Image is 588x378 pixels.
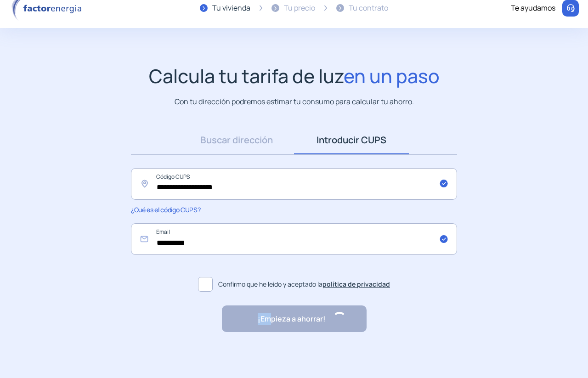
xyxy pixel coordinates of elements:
[511,2,555,14] div: Te ayudamos
[322,280,390,288] a: política de privacidad
[149,65,440,87] h1: Calcula tu tarifa de luz
[294,126,409,154] a: Introducir CUPS
[349,2,388,14] div: Tu contrato
[175,96,414,107] p: Con tu dirección podremos estimar tu consumo para calcular tu ahorro.
[179,126,294,154] a: Buscar dirección
[212,2,250,14] div: Tu vivienda
[566,4,575,13] img: llamar
[284,2,315,14] div: Tu precio
[344,63,440,89] span: en un paso
[218,279,390,289] span: Confirmo que he leído y aceptado la
[131,205,200,214] span: ¿Qué es el código CUPS?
